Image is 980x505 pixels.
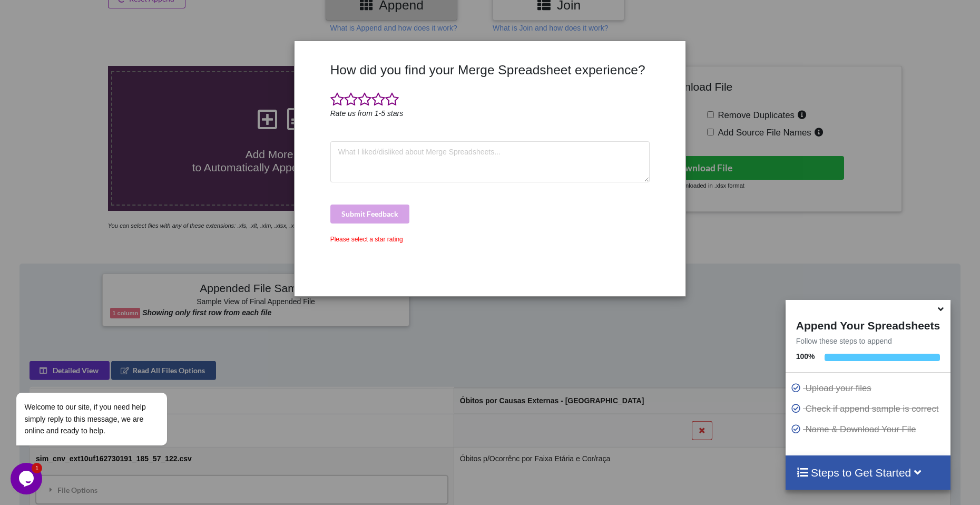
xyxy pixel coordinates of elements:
p: Follow these steps to append [786,336,950,346]
i: Rate us from 1-5 stars [330,109,404,118]
p: Name & Download Your File [791,423,948,436]
div: Please select a star rating [330,235,650,244]
h4: Steps to Get Started [796,466,940,479]
p: Upload your files [791,382,948,395]
iframe: chat widget [11,297,200,458]
h4: Append Your Spreadsheets [786,316,950,332]
iframe: chat widget [11,463,44,494]
p: Check if append sample is correct [791,402,948,415]
b: 100 % [796,352,815,361]
h3: How did you find your Merge Spreadsheet experience? [330,62,650,77]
